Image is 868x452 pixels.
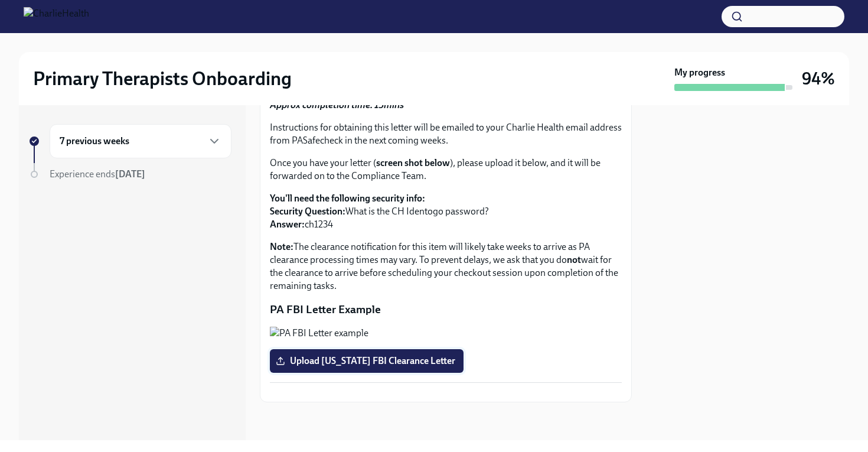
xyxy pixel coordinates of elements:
p: PA FBI Letter Example [270,302,622,317]
label: Upload [US_STATE] FBI Clearance Letter [270,349,464,373]
p: Instructions for obtaining this letter will be emailed to your Charlie Health email address from ... [270,121,622,147]
p: What is the CH Identogo password? ch1234 [270,192,622,231]
button: Zoom image [270,327,622,340]
div: 7 previous weeks [50,124,231,158]
strong: Answer: [270,219,305,230]
p: Once you have your letter ( ), please upload it below, and it will be forwarded on to the Complia... [270,157,622,183]
strong: not [567,254,581,265]
span: Upload [US_STATE] FBI Clearance Letter [278,355,455,367]
h3: 94% [802,68,835,89]
span: Experience ends [50,168,145,180]
strong: My progress [674,66,725,79]
p: The clearance notification for this item will likely take weeks to arrive as PA clearance process... [270,240,622,292]
h6: 7 previous weeks [60,135,129,148]
strong: Note: [270,241,293,252]
strong: Security Question: [270,206,345,217]
strong: You'll need the following security info: [270,193,425,204]
strong: screen shot below [376,157,450,168]
img: CharlieHealth [24,7,89,26]
strong: [DATE] [115,168,145,180]
h2: Primary Therapists Onboarding [33,67,292,90]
